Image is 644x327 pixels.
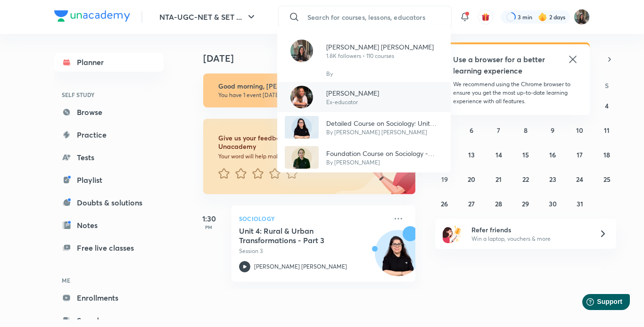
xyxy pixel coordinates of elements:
[277,142,451,172] a: AvatarFoundation Course on Sociology - UGC NET [DATE]By [PERSON_NAME]
[326,128,443,137] p: By [PERSON_NAME] [PERSON_NAME]
[560,290,634,317] iframe: Help widget launcher
[277,112,451,142] a: AvatarDetailed Course on Sociology: Unit One - Sociological Theory (26 Thinkers)By [PERSON_NAME] ...
[326,148,443,158] p: Foundation Course on Sociology - UGC NET [DATE]
[326,42,434,52] p: [PERSON_NAME] [PERSON_NAME]
[290,40,313,62] img: Avatar
[285,146,319,169] img: Avatar
[285,116,319,139] img: Avatar
[277,82,451,112] a: Avatar[PERSON_NAME]Ex-educator
[277,66,451,82] a: By
[326,118,443,128] p: Detailed Course on Sociology: Unit One - Sociological Theory (26 Thinkers)
[290,86,313,108] img: Avatar
[326,88,379,98] p: [PERSON_NAME]
[326,98,379,106] p: Ex-educator
[326,70,333,78] p: By
[326,52,434,60] p: 1.8K followers • 110 courses
[277,36,451,66] a: Avatar[PERSON_NAME] [PERSON_NAME]1.8K followers • 110 courses
[326,158,443,167] p: By [PERSON_NAME]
